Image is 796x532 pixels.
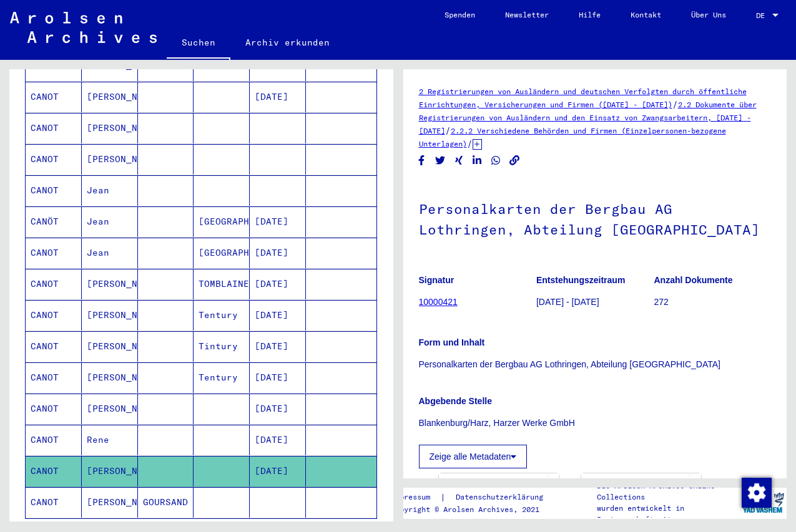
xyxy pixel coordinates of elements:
p: [DATE] - [DATE] [536,296,653,309]
img: Arolsen_neg.svg [10,12,157,43]
button: Share on LinkedIn [471,153,484,168]
div: | [391,491,558,504]
mat-cell: [PERSON_NAME] [82,394,138,424]
b: Form und Inhalt [419,337,485,347]
mat-cell: Tentury [194,300,250,331]
mat-cell: [PERSON_NAME] [82,113,138,143]
span: / [672,99,678,110]
mat-cell: [DATE] [250,300,306,331]
mat-cell: Tentury [194,362,250,393]
p: Personalkarten der Bergbau AG Lothringen, Abteilung [GEOGRAPHIC_DATA] [419,358,772,371]
b: Signatur [419,275,455,285]
button: Copy link [508,153,521,168]
mat-cell: [PERSON_NAME] [82,331,138,362]
mat-cell: Jean [82,238,138,268]
a: 10000421 [419,297,458,307]
p: 272 [654,296,771,309]
a: 2.2 Dokumente über Registrierungen von Ausländern und den Einsatz von Zwangsarbeitern, [DATE] - [... [419,100,757,135]
a: 2 Registrierungen von Ausländern und deutschen Verfolgten durch öffentliche Einrichtungen, Versic... [419,87,747,109]
mat-cell: [PERSON_NAME] [82,362,138,393]
mat-cell: Tintury [194,331,250,362]
div: Zustimmung ändern [741,477,771,507]
mat-cell: [GEOGRAPHIC_DATA] [194,206,250,237]
mat-cell: CANOT [26,331,82,362]
mat-cell: Jean [82,206,138,237]
mat-cell: CANOT [26,82,82,112]
button: Share on Twitter [434,153,447,168]
mat-cell: CANOT [26,175,82,206]
mat-cell: GOURSAND [138,487,194,518]
mat-cell: TOMBLAINE [194,269,250,299]
mat-cell: [PERSON_NAME] [82,487,138,518]
mat-cell: [DATE] [250,425,306,455]
mat-cell: [PERSON_NAME] [82,300,138,331]
button: Zeige alle Metadaten [419,445,528,468]
a: 2.2.2 Verschiedene Behörden und Firmen (Einzelpersonen-bezogene Unterlagen) [419,126,726,148]
button: Share on WhatsApp [489,153,503,168]
mat-cell: [PERSON_NAME] [82,269,138,299]
mat-cell: CANOT [26,144,82,175]
p: wurden entwickelt in Partnerschaft mit [597,503,739,525]
mat-cell: [DATE] [250,362,306,393]
mat-cell: [DATE] [250,82,306,112]
mat-cell: CANÖT [26,206,82,237]
mat-cell: Jean [82,175,138,206]
img: yv_logo.png [740,487,787,518]
a: Datenschutzerklärung [446,491,558,504]
mat-cell: [DATE] [250,269,306,299]
mat-cell: CANOT [26,362,82,393]
b: Anzahl Dokumente [654,275,733,285]
mat-cell: [PERSON_NAME] [82,82,138,112]
b: Abgebende Stelle [419,396,492,406]
mat-cell: [PERSON_NAME] [82,456,138,486]
mat-cell: [PERSON_NAME] [82,144,138,175]
a: Archiv erkunden [230,27,345,57]
img: Zustimmung ändern [742,478,772,508]
p: Blankenburg/Harz, Harzer Werke GmbH [419,417,772,430]
a: Impressum [391,491,440,504]
mat-cell: [GEOGRAPHIC_DATA] [194,238,250,268]
b: Entstehungszeitraum [536,275,625,285]
button: Share on Facebook [415,153,428,168]
mat-cell: CANOT [26,456,82,486]
mat-cell: CANOT [26,238,82,268]
span: / [467,138,473,149]
mat-cell: [DATE] [250,331,306,362]
h1: Personalkarten der Bergbau AG Lothringen, Abteilung [GEOGRAPHIC_DATA] [419,180,772,256]
mat-cell: [DATE] [250,456,306,486]
mat-cell: CANOT [26,425,82,455]
mat-cell: Rene [82,425,138,455]
mat-cell: [DATE] [250,206,306,237]
mat-cell: CANOT [26,269,82,299]
mat-cell: [DATE] [250,238,306,268]
mat-cell: CANOT [26,487,82,518]
mat-cell: CANOT [26,113,82,143]
mat-cell: [DATE] [250,394,306,424]
span: DE [756,11,770,20]
a: Suchen [167,27,230,60]
button: Share on Xing [453,153,466,168]
p: Copyright © Arolsen Archives, 2021 [391,504,558,515]
p: Die Arolsen Archives Online-Collections [597,480,739,503]
span: / [445,125,451,136]
mat-cell: CANOT [26,300,82,331]
mat-cell: CANOT [26,394,82,424]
